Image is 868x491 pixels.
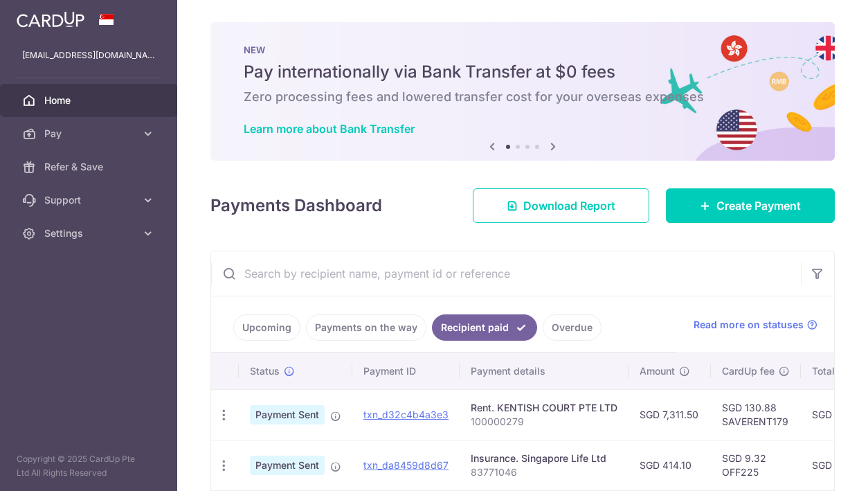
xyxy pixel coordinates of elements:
[363,409,449,420] a: txn_d32c4b4a3e3
[640,364,675,378] span: Amount
[244,122,415,136] a: Learn more about Bank Transfer
[44,127,136,141] span: Pay
[694,318,804,332] span: Read more on statuses
[716,197,801,214] span: Create Payment
[471,465,617,479] p: 83771046
[473,188,649,223] a: Download Report
[694,318,817,332] a: Read more on statuses
[812,364,858,378] span: Total amt.
[666,188,835,223] a: Create Payment
[44,193,136,207] span: Support
[17,11,84,28] img: CardUp
[523,197,615,214] span: Download Report
[543,314,602,341] a: Overdue
[471,415,617,429] p: 100000279
[210,193,382,218] h4: Payments Dashboard
[250,456,325,475] span: Payment Sent
[210,22,835,161] img: Bank transfer banner
[44,93,136,107] span: Home
[244,44,802,55] p: NEW
[779,449,854,484] iframe: Opens a widget where you can find more information
[352,353,460,389] th: Payment ID
[471,452,617,465] div: Insurance. Singapore Life Ltd
[22,48,155,62] p: [EMAIL_ADDRESS][DOMAIN_NAME]
[211,251,801,296] input: Search by recipient name, payment id or reference
[244,61,802,83] h5: Pay internationally via Bank Transfer at $0 fees
[244,89,802,105] h6: Zero processing fees and lowered transfer cost for your overseas expenses
[629,440,711,490] td: SGD 414.10
[250,364,280,378] span: Status
[722,364,775,378] span: CardUp fee
[363,459,449,471] a: txn_da8459d8d67
[711,440,801,490] td: SGD 9.32 OFF225
[233,314,300,341] a: Upcoming
[711,389,801,440] td: SGD 130.88 SAVERENT179
[44,160,136,174] span: Refer & Save
[432,314,537,341] a: Recipient paid
[44,226,136,240] span: Settings
[306,314,426,341] a: Payments on the way
[460,353,629,389] th: Payment details
[250,405,325,425] span: Payment Sent
[471,401,617,415] div: Rent. KENTISH COURT PTE LTD
[629,389,711,440] td: SGD 7,311.50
